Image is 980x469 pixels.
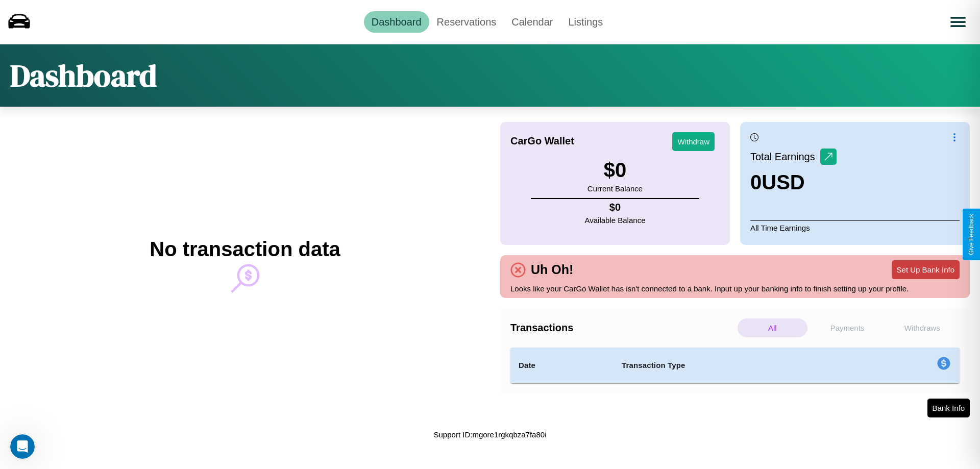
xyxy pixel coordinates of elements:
[892,260,960,279] button: Set Up Bank Info
[10,434,35,459] iframe: Intercom live chat
[150,238,340,261] h2: No transaction data
[585,202,646,213] h4: $ 0
[434,428,547,441] p: Support ID: mgore1rgkqbza7fa80i
[526,262,578,277] h4: Uh Oh!
[429,11,504,33] a: Reservations
[738,318,807,337] p: All
[887,318,957,337] p: Withdraws
[750,220,960,235] p: All Time Earnings
[813,318,883,337] p: Payments
[510,322,735,334] h4: Transactions
[587,182,643,195] p: Current Balance
[585,213,646,227] p: Available Balance
[510,135,574,147] h4: CarGo Wallet
[364,11,429,33] a: Dashboard
[944,8,972,36] button: Open menu
[750,147,820,166] p: Total Earnings
[672,132,715,151] button: Withdraw
[560,11,610,33] a: Listings
[510,282,960,295] p: Looks like your CarGo Wallet has isn't connected to a bank. Input up your banking info to finish ...
[504,11,560,33] a: Calendar
[927,399,970,417] button: Bank Info
[968,214,975,255] div: Give Feedback
[587,159,643,182] h3: $ 0
[622,359,853,372] h4: Transaction Type
[10,55,157,96] h1: Dashboard
[519,359,605,372] h4: Date
[750,171,837,194] h3: 0 USD
[510,348,960,383] table: simple table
